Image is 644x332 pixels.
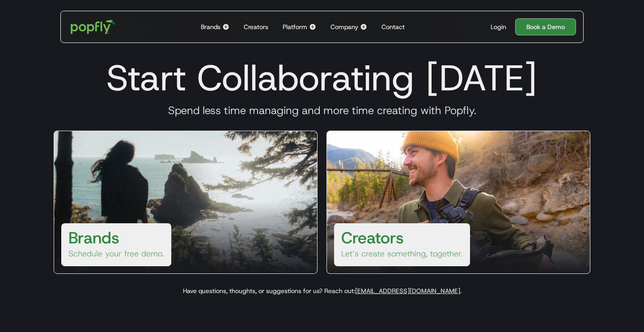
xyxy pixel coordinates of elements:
[68,248,164,259] p: Schedule your free demo.
[378,11,408,43] a: Contact
[326,131,590,274] a: CreatorsLet’s create something, together.
[201,22,220,31] div: Brands
[381,22,405,31] div: Contact
[341,227,404,248] h3: Creators
[43,56,601,99] h1: Start Collaborating [DATE]
[487,22,510,31] a: Login
[283,22,307,31] div: Platform
[330,22,358,31] div: Company
[244,22,268,31] div: Creators
[355,287,460,295] a: [EMAIL_ADDRESS][DOMAIN_NAME]
[515,18,576,35] a: Book a Demo
[341,248,463,259] p: Let’s create something, together.
[68,227,119,248] h3: Brands
[43,286,601,295] p: Have questions, thoughts, or suggestions for us? Reach out: .
[491,22,506,31] div: Login
[64,13,122,40] a: home
[43,104,601,117] h3: Spend less time managing and more time creating with Popfly.
[240,11,272,43] a: Creators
